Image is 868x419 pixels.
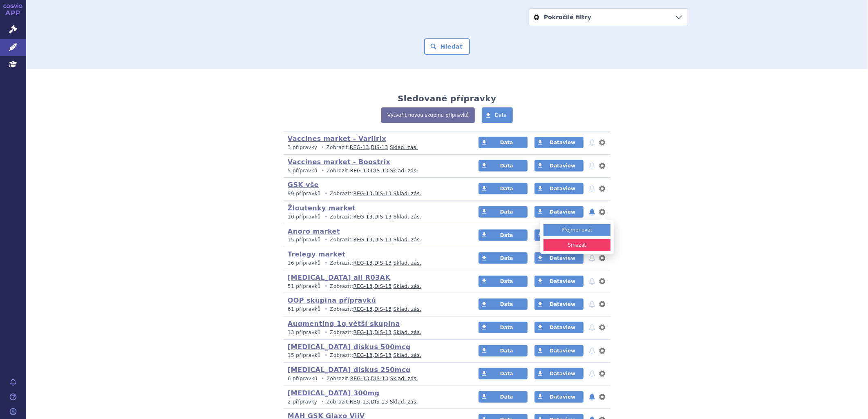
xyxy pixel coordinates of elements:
[535,252,584,264] a: Dataview
[479,206,528,218] a: Data
[288,389,380,397] a: [MEDICAL_DATA] 300mg
[535,160,584,172] a: Dataview
[353,237,373,243] a: REG-13
[598,346,606,356] button: nastavení
[288,399,317,405] span: 2 přípravky
[374,191,391,196] a: DIS-13
[550,186,575,192] span: Dataview
[479,345,528,357] a: Data
[479,391,528,403] a: Data
[322,283,330,290] i: •
[322,236,330,243] i: •
[288,283,321,289] span: 51 přípravků
[500,325,513,330] span: Data
[371,168,388,174] a: DIS-13
[288,376,318,381] span: 6 přípravků
[288,227,340,235] a: Anoro market
[500,394,513,400] span: Data
[500,371,513,377] span: Data
[288,190,463,197] p: Zobrazit: ,
[535,206,584,218] a: Dataview
[588,369,596,379] button: notifikace
[319,144,327,151] i: •
[374,283,391,289] a: DIS-13
[535,183,584,194] a: Dataview
[390,399,418,405] a: Sklad. zás.
[479,299,528,310] a: Data
[288,236,463,243] p: Zobrazit: ,
[550,255,575,261] span: Dataview
[322,214,330,221] i: •
[288,260,463,267] p: Zobrazit: ,
[394,306,422,312] a: Sklad. zás.
[598,276,606,286] button: nastavení
[288,274,390,281] a: [MEDICAL_DATA] all R03AK
[322,352,330,359] i: •
[371,376,388,381] a: DIS-13
[479,183,528,194] a: Data
[374,260,391,266] a: DIS-13
[288,181,319,189] a: GSK vše
[394,237,422,243] a: Sklad. zás.
[353,352,373,358] a: REG-13
[535,137,584,148] a: Dataview
[588,392,596,402] button: notifikace
[350,145,369,150] a: REG-13
[288,191,321,196] span: 99 přípravků
[535,299,584,310] a: Dataview
[479,160,528,172] a: Data
[350,376,369,381] a: REG-13
[398,94,497,103] h2: Sledované přípravky
[500,232,513,238] span: Data
[319,375,327,382] i: •
[598,299,606,309] button: nastavení
[353,191,373,196] a: REG-13
[588,253,596,263] button: notifikace
[550,371,575,377] span: Dataview
[288,214,321,220] span: 10 přípravků
[374,352,391,358] a: DIS-13
[535,345,584,357] a: Dataview
[550,140,575,145] span: Dataview
[535,230,584,241] a: Dataview
[288,366,411,374] a: [MEDICAL_DATA] diskus 250mcg
[288,352,463,359] p: Zobrazit: ,
[550,279,575,284] span: Dataview
[288,329,463,336] p: Zobrazit: ,
[550,301,575,307] span: Dataview
[598,138,606,147] button: nastavení
[288,204,356,212] a: Žloutenky market
[322,329,330,336] i: •
[598,392,606,402] button: nastavení
[550,325,575,330] span: Dataview
[500,301,513,307] span: Data
[588,138,596,147] button: notifikace
[479,137,528,148] a: Data
[390,168,418,174] a: Sklad. zás.
[322,306,330,313] i: •
[322,190,330,197] i: •
[550,348,575,354] span: Dataview
[288,158,390,166] a: Vaccines market - Boostrix
[319,399,327,406] i: •
[371,145,388,150] a: DIS-13
[535,276,584,287] a: Dataview
[288,306,463,313] p: Zobrazit: ,
[353,283,373,289] a: REG-13
[424,38,470,55] button: Hledat
[288,260,321,266] span: 16 přípravků
[371,399,388,405] a: DIS-13
[288,330,321,335] span: 13 přípravků
[353,306,373,312] a: REG-13
[535,391,584,403] a: Dataview
[394,191,422,196] a: Sklad. zás.
[482,107,513,123] a: Data
[598,184,606,194] button: nastavení
[544,239,611,251] button: Smazat
[353,330,373,335] a: REG-13
[288,168,318,174] span: 5 přípravků
[319,167,327,174] i: •
[288,399,463,406] p: Zobrazit: ,
[381,107,475,123] a: Vytvořit novou skupinu přípravků
[479,230,528,241] a: Data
